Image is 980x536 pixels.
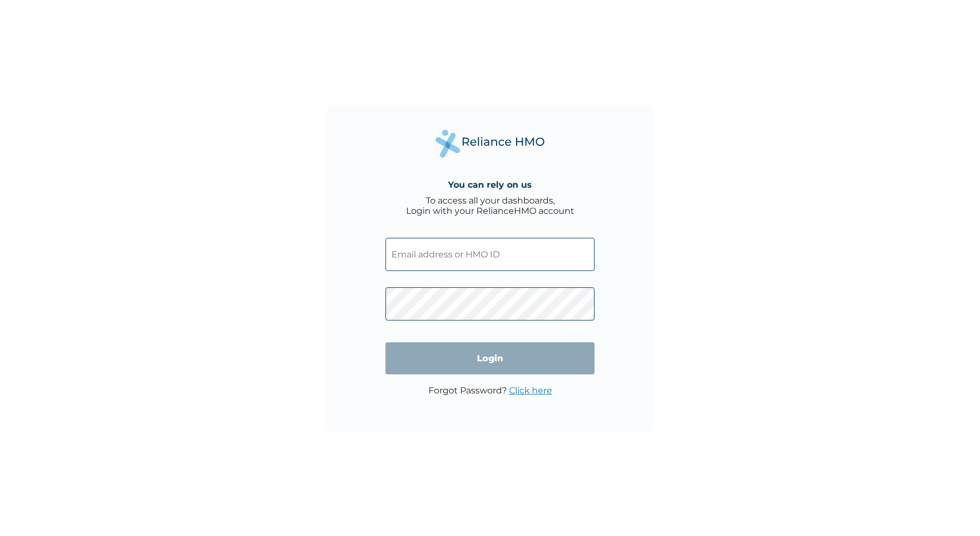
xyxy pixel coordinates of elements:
input: Email address or HMO ID [385,238,595,271]
h4: You can rely on us [448,180,532,190]
p: Forgot Password? [428,385,552,396]
img: Reliance Health's Logo [436,130,544,157]
div: To access all your dashboards, Login with your RelianceHMO account [406,195,574,216]
a: Click here [509,385,552,396]
input: Login [385,342,595,374]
